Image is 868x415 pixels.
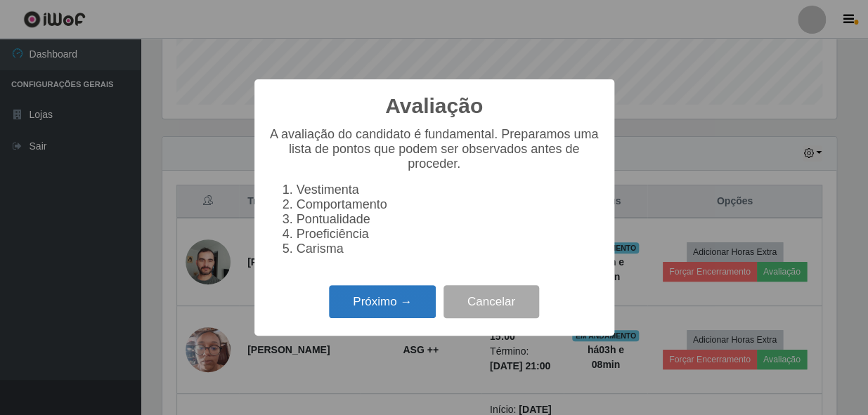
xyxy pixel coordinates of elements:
[297,242,600,256] li: Carisma
[297,183,600,197] li: Vestimenta
[329,285,436,318] button: Próximo →
[297,197,600,212] li: Comportamento
[268,127,600,171] p: A avaliação do candidato é fundamental. Preparamos uma lista de pontos que podem ser observados a...
[443,285,539,318] button: Cancelar
[297,227,600,242] li: Proeficiência
[297,212,600,227] li: Pontualidade
[385,93,483,119] h2: Avaliação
